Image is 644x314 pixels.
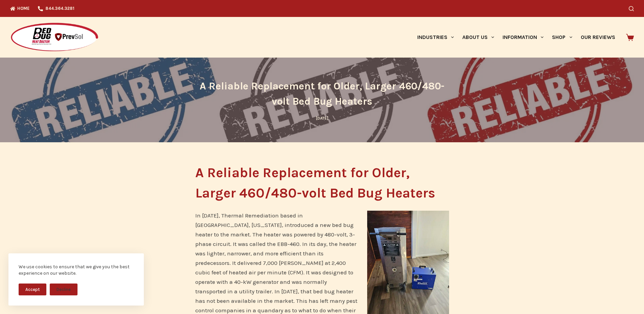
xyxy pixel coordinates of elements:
[50,284,77,295] button: Decline
[498,17,548,58] a: Information
[413,17,458,58] a: Industries
[19,264,134,277] div: We use cookies to ensure that we give you the best experience on our website.
[195,163,449,203] h1: A Reliable Replacement for Older, Larger 460/480-volt Bed Bug Heaters
[413,17,619,58] nav: Primary
[629,6,634,11] button: Search
[10,22,99,53] img: Prevsol/Bed Bug Heat Doctor
[548,17,576,58] a: Shop
[19,284,46,295] button: Accept
[458,17,498,58] a: About Us
[316,116,328,121] time: [DATE]
[195,79,449,109] h1: A Reliable Replacement for Older, Larger 460/480-volt Bed Bug Heaters
[576,17,619,58] a: Our Reviews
